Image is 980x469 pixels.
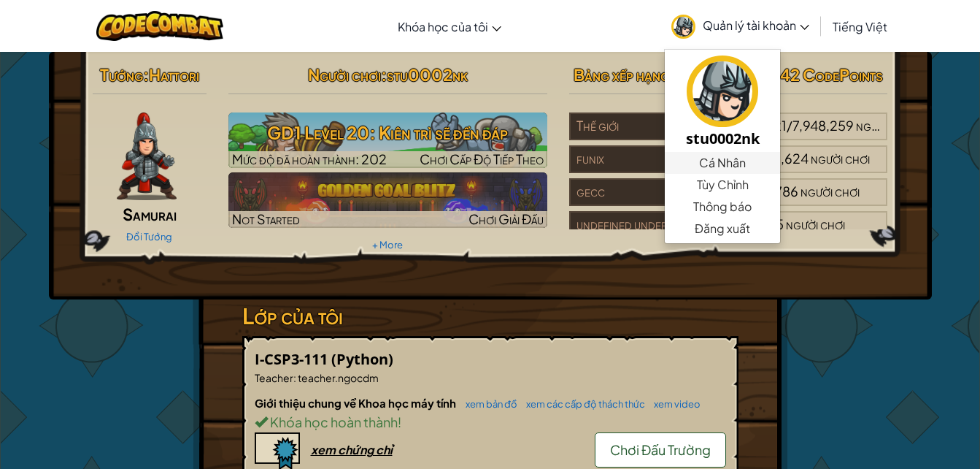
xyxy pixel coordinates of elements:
span: Chơi Cấp Độ Tiếp Theo [420,150,544,167]
div: Thế giới [569,113,728,140]
span: Tướng [100,64,143,85]
span: Bảng xếp hạng đội AI League [574,64,761,85]
div: funix [569,145,728,173]
span: Khóa học hoàn thành [268,413,398,430]
a: Thông báo [665,196,780,218]
a: Thế giới#32,421/7,948,259người chơi [569,126,888,143]
span: Chơi Giải Đấu [468,210,544,227]
span: : 842 CodePoints [761,64,883,85]
span: : [381,64,387,85]
a: xem các cấp độ thách thức [519,398,645,410]
span: / [787,117,792,134]
a: xem chứng chỉ [255,442,393,457]
span: 1,624 [776,150,809,167]
span: 786 [775,183,798,199]
a: Tiếng Việt [825,7,895,46]
span: (Python) [331,349,393,369]
span: ! [398,413,401,430]
img: avatar [687,56,758,127]
span: Hattori [149,64,199,85]
span: người chơi [811,150,870,167]
a: funix#423/1,624người chơi [569,159,888,176]
a: Chơi Cấp Độ Tiếp Theo [228,113,547,168]
img: Golden Goal [228,172,547,228]
a: Đăng xuất [665,218,780,240]
h3: GD1 Level 20: Kiên trì sẽ đền đáp [228,116,547,149]
a: Khóa học của tôi [390,7,509,46]
a: xem bản đồ [458,398,517,410]
span: Quản lý tài khoản [703,18,809,33]
span: : [143,64,149,85]
a: Đổi Tướng [126,231,172,243]
span: người chơi [800,183,860,199]
a: xem video [647,398,701,410]
a: Not StartedChơi Giải Đấu [228,172,547,228]
div: xem chứng chỉ [311,442,393,457]
img: avatar [671,15,695,39]
span: I-CSP3-111 [255,349,331,369]
a: stu0002nk [665,53,780,152]
div: undefined undefined [569,211,728,239]
img: GD1 Level 20: Kiên trì sẽ đền đáp [228,113,547,168]
span: Samurai [123,204,177,224]
span: Thông báo [693,198,752,216]
a: + More [372,239,403,251]
span: teacher.ngocdm [296,371,379,384]
img: CodeCombat logo [96,11,224,41]
span: người chơi [856,117,915,134]
span: Not Started [232,210,300,227]
span: Giới thiệu chung về Khoa học máy tính [255,396,458,410]
a: undefined undefined#35/55người chơi [569,225,888,242]
span: người chơi [786,216,845,232]
a: Cá Nhân [665,152,780,174]
span: Khóa học của tôi [398,19,488,34]
span: 7,948,259 [792,117,854,134]
h5: stu0002nk [679,127,765,150]
span: Tiếng Việt [833,19,887,34]
span: Chơi Đấu Trường [610,441,711,458]
span: Người chơi [308,64,381,85]
a: Tùy Chỉnh [665,174,780,196]
span: Mức độ đã hoàn thành: 202 [232,150,387,167]
h3: Lớp của tôi [242,300,738,332]
span: : [293,371,296,384]
span: stu0002nk [387,64,468,85]
a: Quản lý tài khoản [664,3,817,49]
span: Teacher [255,371,293,384]
img: samurai.pose.png [117,113,177,200]
div: gecc [569,178,728,206]
a: gecc#573/786người chơi [569,192,888,209]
